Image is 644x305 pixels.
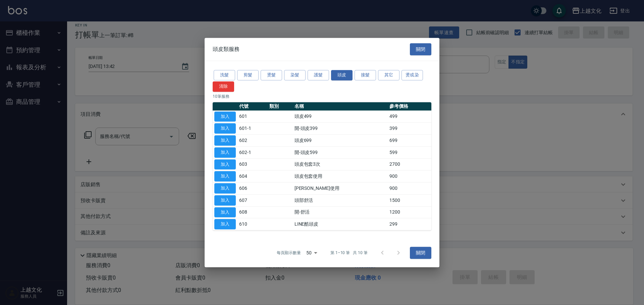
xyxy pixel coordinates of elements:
p: 第 1–10 筆 共 10 筆 [330,250,368,256]
td: 1200 [388,206,431,218]
button: 加入 [214,207,236,218]
button: 加入 [214,111,236,122]
td: 頭皮包套使用 [293,170,388,182]
button: 關閉 [410,247,431,259]
button: 頭皮 [331,70,353,80]
button: 加入 [214,135,236,146]
td: 499 [388,110,431,123]
td: 606 [237,182,268,195]
td: 開-舒活 [293,206,388,218]
button: 加入 [214,171,236,181]
button: 剪髮 [237,70,259,80]
span: 頭皮類服務 [213,46,239,53]
td: 開-頭皮599 [293,146,388,158]
td: 599 [388,146,431,158]
button: 其它 [378,70,399,80]
td: 604 [237,170,268,182]
td: 608 [237,206,268,218]
td: [PERSON_NAME]使用 [293,182,388,195]
button: 加入 [214,183,236,194]
td: 900 [388,182,431,195]
td: 頭皮499 [293,110,388,123]
td: 602-1 [237,146,268,158]
th: 名稱 [293,102,388,111]
td: 頭皮包套3次 [293,158,388,170]
td: 頭皮699 [293,135,388,147]
button: 加入 [214,159,236,170]
div: 50 [304,244,320,262]
td: 603 [237,158,268,170]
button: 加入 [214,219,236,229]
button: 接髮 [355,70,376,80]
button: 關閉 [410,43,431,56]
th: 類別 [268,102,293,111]
td: 299 [388,218,431,230]
td: 開-頭皮399 [293,123,388,135]
button: 加入 [214,123,236,134]
td: 601 [237,110,268,123]
td: 699 [388,135,431,147]
td: 399 [388,123,431,135]
td: 602 [237,135,268,147]
td: 601-1 [237,123,268,135]
td: 610 [237,218,268,230]
button: 燙或染 [401,70,423,80]
th: 參考價格 [388,102,431,111]
button: 染髮 [284,70,306,80]
p: 10 筆服務 [213,93,431,99]
td: 900 [388,170,431,182]
button: 燙髮 [261,70,282,80]
td: 607 [237,194,268,206]
td: LINE酷頭皮 [293,218,388,230]
button: 護髮 [308,70,329,80]
button: 清除 [213,81,234,92]
button: 加入 [214,147,236,158]
td: 2700 [388,158,431,170]
button: 洗髮 [214,70,235,80]
p: 每頁顯示數量 [277,250,301,256]
td: 頭部舒活 [293,194,388,206]
td: 1500 [388,194,431,206]
th: 代號 [237,102,268,111]
button: 加入 [214,195,236,206]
